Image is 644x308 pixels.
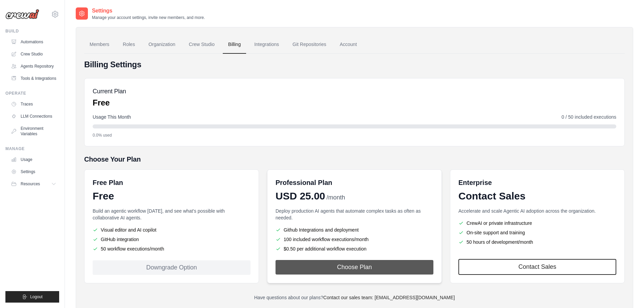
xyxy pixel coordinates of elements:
[93,190,251,202] div: Free
[458,229,616,236] li: On-site support and training
[323,295,455,300] a: Contact our sales team: [EMAIL_ADDRESS][DOMAIN_NAME]
[8,61,59,72] a: Agents Repository
[276,245,433,252] li: $0.50 per additional workflow execution
[458,259,616,275] a: Contact Sales
[610,276,644,308] iframe: Chat Widget
[8,123,59,139] a: Environment Variables
[93,245,251,252] li: 50 workflow executions/month
[458,178,616,187] h6: Enterprise
[8,37,59,47] a: Automations
[276,190,325,202] span: USD 25.00
[84,294,625,301] p: Have questions about our plans?
[92,15,205,20] p: Manage your account settings, invite new members, and more.
[458,239,616,245] li: 50 hours of development/month
[8,49,59,60] a: Crew Studio
[458,190,616,202] div: Contact Sales
[93,260,251,275] div: Downgrade Option
[287,35,332,54] a: Git Repositories
[93,227,251,233] li: Visual editor and AI copilot
[276,236,433,243] li: 100 included workflow executions/month
[30,294,43,300] span: Logout
[8,166,59,177] a: Settings
[93,87,126,96] h5: Current Plan
[458,220,616,227] li: CrewAI or private infrastructure
[276,260,433,275] button: Choose Plan
[458,208,616,214] p: Accelerate and scale Agentic AI adoption across the organization.
[143,35,181,54] a: Organization
[334,35,362,54] a: Account
[8,179,59,189] button: Resources
[5,28,59,34] div: Build
[327,193,345,202] span: /month
[84,59,625,70] h4: Billing Settings
[5,291,59,303] button: Logout
[93,114,131,120] span: Usage This Month
[93,236,251,243] li: GitHub integration
[93,133,112,138] span: 0.0% used
[223,35,246,54] a: Billing
[5,91,59,96] div: Operate
[21,181,40,187] span: Resources
[93,97,126,108] p: Free
[93,178,123,187] h6: Free Plan
[276,208,433,221] p: Deploy production AI agents that automate complex tasks as often as needed.
[249,35,284,54] a: Integrations
[276,178,332,187] h6: Professional Plan
[84,35,115,54] a: Members
[8,111,59,122] a: LLM Connections
[8,154,59,165] a: Usage
[276,227,433,233] li: Github Integrations and deployment
[8,73,59,84] a: Tools & Integrations
[84,155,625,164] h5: Choose Your Plan
[5,9,39,19] img: Logo
[117,35,140,54] a: Roles
[5,146,59,151] div: Manage
[93,208,251,221] p: Build an agentic workflow [DATE], and see what's possible with collaborative AI agents.
[92,7,205,15] h2: Settings
[8,99,59,110] a: Traces
[184,35,220,54] a: Crew Studio
[562,114,616,120] span: 0 / 50 included executions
